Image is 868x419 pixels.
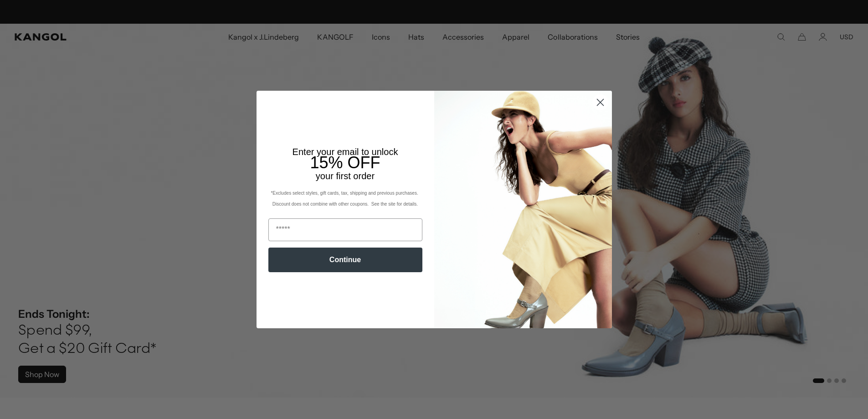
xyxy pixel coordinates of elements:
button: Close dialog [592,94,608,110]
button: Continue [268,248,422,272]
input: Email [268,218,422,241]
span: *Excludes select styles, gift cards, tax, shipping and previous purchases. Discount does not comb... [271,191,419,207]
span: Enter your email to unlock [293,147,398,157]
img: 93be19ad-e773-4382-80b9-c9d740c9197f.jpeg [434,91,612,328]
span: your first order [316,171,375,181]
span: 15% OFF [310,153,380,172]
